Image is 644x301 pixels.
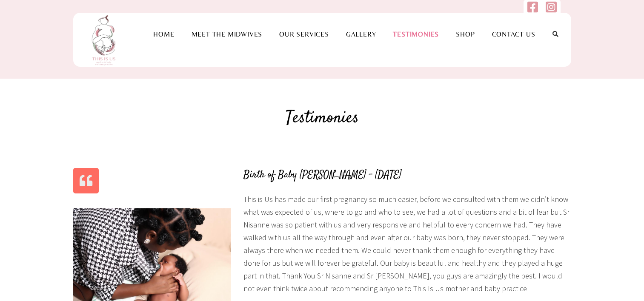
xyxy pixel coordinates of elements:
a: Meet the Midwives [183,30,271,38]
a: Our Services [271,30,338,38]
a: Shop [447,30,483,38]
a: Follow us on Instagram [546,6,556,15]
img: facebook-square.svg [527,1,538,13]
p: This is Us has made our first pregnancy so much easier, before we consulted with them we didn’t k... [243,193,571,295]
img: This is us practice [86,13,124,67]
a: Contact Us [484,30,544,38]
h2: Testimonies [73,106,571,131]
a: Testimonies [384,30,447,38]
img: instagram-square.svg [546,1,556,13]
h4: Birth of Baby [PERSON_NAME] – [DATE] [243,168,571,182]
a: Gallery [338,30,385,38]
a: Home [145,30,183,38]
